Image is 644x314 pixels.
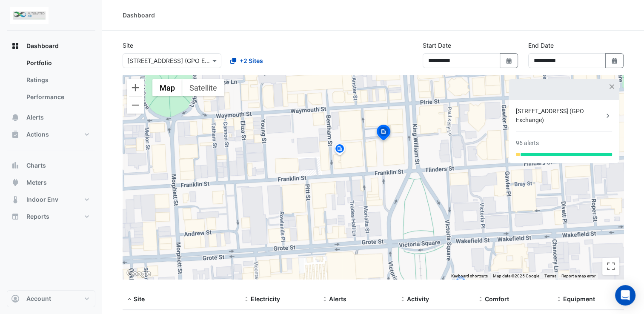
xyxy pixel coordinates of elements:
span: Alerts [26,113,44,122]
button: Show street map [152,79,182,96]
span: Activity [407,295,429,303]
div: 96 alerts [516,139,539,148]
button: Actions [7,126,95,143]
label: End Date [528,41,554,50]
a: Performance [20,88,95,106]
fa-icon: Select Date [505,57,513,64]
span: Site [134,295,145,303]
img: Company Logo [10,7,49,24]
button: Indoor Env [7,191,95,208]
button: Alerts [7,109,95,126]
app-icon: Reports [11,212,20,221]
button: Meters [7,174,95,191]
button: Keyboard shortcuts [451,273,488,279]
fa-icon: Select Date [611,57,618,64]
a: Ratings [20,71,95,88]
div: Open Intercom Messenger [615,285,635,305]
span: Charts [26,161,46,170]
span: Map data ©2025 Google [493,274,539,278]
img: Google [125,268,153,279]
span: Account [26,294,51,303]
span: Reports [26,212,49,221]
span: Actions [26,130,49,139]
button: Account [7,290,95,307]
a: Report a map error [561,274,595,278]
app-icon: Alerts [11,113,20,122]
img: site-pin-selected.svg [374,123,393,144]
button: Show satellite imagery [182,79,224,96]
a: Open this area in Google Maps (opens a new window) [125,268,153,279]
app-icon: Dashboard [11,42,20,50]
a: Portfolio [20,54,95,71]
app-icon: Indoor Env [11,195,20,204]
div: [STREET_ADDRESS] (GPO Exchange) [516,107,604,125]
span: Meters [26,178,47,187]
label: Start Date [423,41,451,50]
span: Alerts [329,295,346,303]
button: Toggle fullscreen view [602,258,619,275]
img: site-pin.svg [333,143,346,157]
label: Site [123,41,133,50]
span: Electricity [251,295,280,303]
a: Terms [544,274,556,278]
button: +2 Sites [225,53,269,68]
span: Equipment [563,295,595,303]
div: Dashboard [7,54,95,109]
span: Indoor Env [26,195,58,204]
button: Reports [7,208,95,225]
button: Charts [7,157,95,174]
span: Dashboard [26,42,59,50]
button: Dashboard [7,37,95,54]
app-icon: Charts [11,161,20,170]
div: Dashboard [123,11,155,20]
span: +2 Sites [240,56,263,65]
button: Zoom out [127,97,144,114]
app-icon: Meters [11,178,20,187]
app-icon: Actions [11,130,20,139]
button: Zoom in [127,79,144,96]
span: Comfort [485,295,509,303]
